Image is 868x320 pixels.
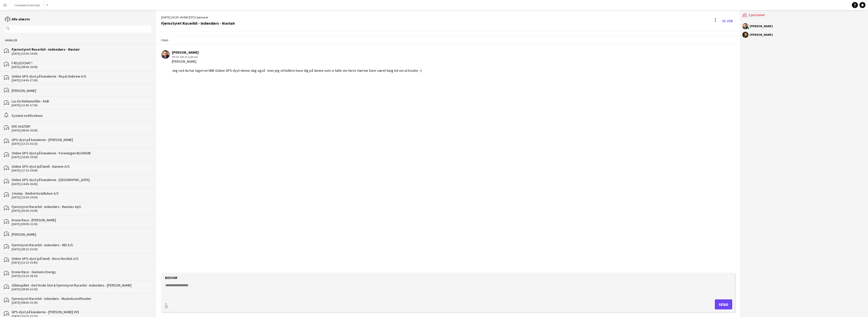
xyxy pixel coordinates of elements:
[12,124,151,129] div: NYE VAGTER!
[12,99,151,103] div: Lav En Reklamefilm - KAB
[12,191,151,196] div: 2-kamp - Weibel Installation A/S
[12,79,151,82] div: [DATE] (14:45-17:00)
[12,274,151,278] div: [DATE] (15:15-18:15)
[10,0,44,10] button: Complete Event ApS
[12,142,151,146] div: [DATE] (13:15-16:15)
[12,270,151,274] div: Drone Race - Siemens Energy
[12,196,151,199] div: [DATE] (15:30-19:30)
[165,275,177,280] label: Besvar
[12,61,151,65] div: FÆLLESCHAT !
[750,25,773,28] div: [PERSON_NAME]
[172,50,422,55] div: [PERSON_NAME]
[715,299,732,309] button: Send
[742,10,865,21] div: 2 personer
[12,204,151,209] div: Fjernstyret Racerbil - indendørs - Rønslev ApS
[12,296,151,301] div: Fjernstyret Racerbil - Udendørs - Muskelsvindfonden
[12,243,151,247] div: Fjernstyret Racerbil - indendørs - NDI A/S
[12,129,151,132] div: [DATE] (08:00-16:00)
[12,88,151,93] div: [PERSON_NAME]
[720,17,735,25] a: Se Job
[161,21,235,25] div: Fjernstyret Racerbil - indendørs - Naviair
[161,15,235,20] div: [DATE] (10:30-14:00) | 2 personer
[12,155,151,159] div: [DATE] (16:45-19:00)
[12,247,151,251] div: [DATE] (09:15-15:30)
[12,169,151,172] div: [DATE] (17:15-19:00)
[12,209,151,212] div: [DATE] (05:00-15:00)
[12,218,151,222] div: Drone Race - [PERSON_NAME]
[12,182,151,186] div: [DATE] (14:45-16:45)
[12,301,151,304] div: [DATE] (08:00-13:30)
[172,59,422,73] div: [PERSON_NAME] Jeg ved du har taget en NNE Online GPS-dyst denne dag også - men jeg vil hellere ha...
[12,283,151,288] div: Gådespillet - Det Hvide Snit & Fjernstyret Racerbil - indendørs - [PERSON_NAME]
[12,314,151,318] div: [DATE] (10:15-13:15)
[12,222,151,226] div: [DATE] (09:00-11:30)
[12,151,151,155] div: Online GPS-dyst på kanalerne - Foreningen BLOXHUB
[12,52,151,55] div: [DATE] (10:30-14:00)
[156,36,740,45] div: I dag
[12,103,151,107] div: [DATE] (12:45-17:30)
[12,232,151,237] div: [PERSON_NAME]
[12,177,151,182] div: Online GPS-dyst på kanalerne - [GEOGRAPHIC_DATA]
[12,65,151,69] div: [DATE] (08:00-16:00)
[12,256,151,261] div: Online GPS-dyst (på land) - Novo Nordisk A/S
[12,137,151,142] div: GPS-dyst på kanalerne - [PERSON_NAME]
[179,55,198,59] span: · Set af 1 person
[172,55,422,59] div: 09:16
[12,261,151,264] div: [DATE] (13:15-15:45)
[12,74,151,79] div: Online GPS-dyst på kanalerne - Royal Unibrew A/S
[750,33,773,36] div: [PERSON_NAME]
[5,17,30,21] a: Alle ulæste
[12,310,151,314] div: GPS-dyst på kanalerne - [PERSON_NAME] VVS
[12,113,151,118] div: System notifications
[12,288,151,291] div: [DATE] (09:00-13:30)
[187,15,194,19] span: CEST
[12,47,151,52] div: Fjernstyret Racerbil - indendørs - Naviair
[12,164,151,169] div: Online GPS-dyst (på land) - Danone A/S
